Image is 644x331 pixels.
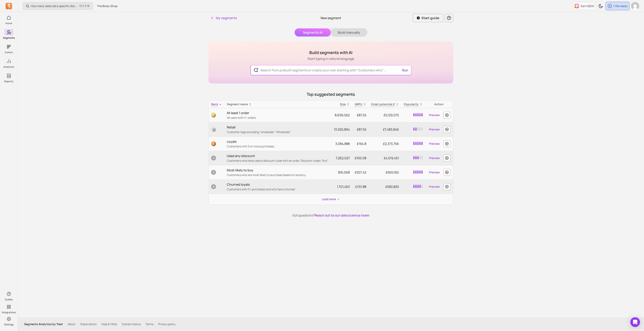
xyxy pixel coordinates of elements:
[404,102,419,106] p: Popularity
[427,111,441,119] a: Preview
[427,169,441,176] a: Preview
[357,127,366,132] span: £87.55
[227,130,329,134] p: Customer tags excluding "wholesale", "Wholesale"
[211,170,216,175] span: 5
[427,126,441,133] a: Preview
[211,127,216,132] span: 2
[631,2,639,10] img: avatar
[357,142,366,146] span: £194.8
[5,51,13,54] p: Cohort
[23,2,93,10] button: How many sales did a specific discount code generate?Ctrl+K
[68,322,75,326] a: About
[227,187,329,191] p: Customers with 3+ purchases and who have churned.
[384,113,399,117] span: £5,139,075
[158,322,175,326] a: Privacy policy
[383,142,399,146] span: £2,373,756
[3,65,14,69] p: Analytics
[355,156,366,160] span: £100.08
[97,4,118,8] span: The Body Shop
[320,196,342,203] button: Load more
[211,156,216,160] span: 4
[227,110,329,115] p: At least 1 order
[421,16,439,20] p: Start guide
[227,139,329,144] p: Loyals
[211,184,216,189] span: 6
[101,322,117,326] a: Help & FAQs
[24,322,63,326] p: Segments Analytics by Tresl
[581,4,594,8] p: Earn $200
[5,22,12,25] p: Home
[630,317,640,327] div: Open Intercom Messenger
[334,127,350,132] span: 13,925,894
[4,290,13,302] button: Guides
[227,173,329,177] p: Customers who are most likely to purchase based on recency.
[79,4,90,8] span: +
[384,156,399,160] span: £4,519,451
[95,2,120,10] button: The Body Shop
[340,102,346,106] span: Size
[227,116,329,120] p: All users with 1+ orders
[257,65,405,75] input: Search from prebuilt segments or create your own starting with “Customers who” ...
[336,156,350,160] span: 7,262,027
[400,66,410,74] button: Run
[427,154,441,162] a: Preview
[308,56,354,61] p: Start typing in natural language
[211,141,216,146] span: 3
[122,322,141,326] a: System status
[4,323,13,326] p: Settings
[315,213,369,218] button: Reach out to our data science team
[227,182,329,187] p: Churned loyals
[597,2,605,10] button: Toggle dark mode
[227,159,329,163] p: Customers who have used a discount code with an order. Discount codes "Any"
[295,28,331,36] button: Segments AI
[386,170,399,175] span: £900,165
[208,213,453,218] p: Got questions?
[385,184,399,189] span: £582,825
[2,311,16,314] p: Integrations
[88,4,90,8] kbd: K
[355,102,362,106] p: ARPU
[5,298,13,301] p: Guides
[355,170,366,175] span: £307.43
[427,102,451,106] div: Action
[337,184,350,189] span: 1,701,463
[573,2,596,10] button: Earn $200
[308,50,354,55] h1: Build segments with AI
[321,16,341,20] p: New segment
[357,113,366,117] span: £87.55
[227,144,329,148] p: Customers with 3 or more purchases.
[80,322,97,326] a: Subscription
[208,14,238,22] button: My segments
[427,183,441,190] a: Preview
[211,102,218,106] span: Rank
[413,14,443,22] button: Start guide
[335,113,350,117] span: 8,699,562
[606,2,630,10] button: 1 file ready
[3,36,15,40] p: Segments
[227,125,329,130] p: Retail
[383,127,399,132] span: £7,483,846
[335,142,350,146] span: 3,084,888
[227,102,329,106] div: Segment name
[227,153,329,158] p: Used any discount
[613,4,628,8] p: 1 file ready
[355,184,366,189] span: £133.88
[371,102,395,106] p: Email potential £
[227,168,329,173] p: Most likely to buy
[211,113,216,118] span: 1
[31,4,78,8] p: How many sales did a specific discount code generate?
[4,80,13,83] p: Reports
[427,140,441,147] a: Preview
[79,4,86,8] kbd: Ctrl
[208,92,453,97] p: Top suggested segments
[338,170,350,175] span: 816,068
[331,28,367,36] button: Build manually
[146,322,153,326] a: Terms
